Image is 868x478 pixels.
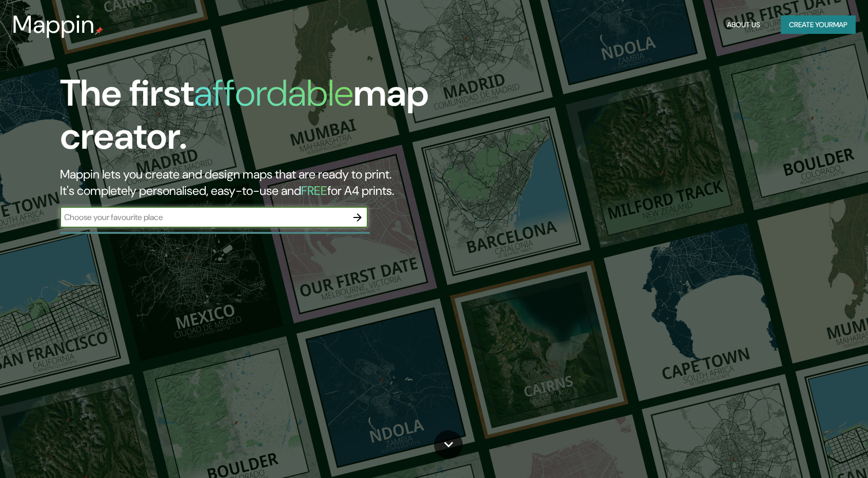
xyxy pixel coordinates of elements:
h5: FREE [301,183,327,198]
input: Choose your favourite place [60,211,347,223]
button: About Us [723,15,764,34]
h1: affordable [194,69,353,117]
img: mappin-pin [95,27,103,35]
h2: Mappin lets you create and design maps that are ready to print. It's completely personalised, eas... [60,166,494,199]
button: Create yourmap [781,15,856,34]
h1: The first map creator. [60,72,494,166]
h3: Mappin [12,10,95,39]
